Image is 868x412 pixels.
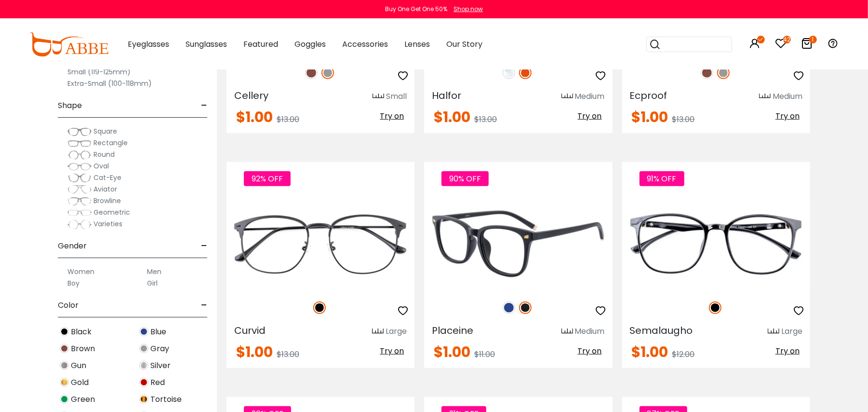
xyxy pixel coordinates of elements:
[243,39,278,50] span: Featured
[759,93,771,100] img: size ruler
[139,344,148,353] img: Gray
[93,138,128,148] span: Rectangle
[519,302,532,314] img: Matte Black
[672,349,695,360] span: $12.00
[128,39,169,50] span: Eyeglasses
[672,114,695,125] span: $13.00
[630,89,668,102] span: Ecproof
[227,197,414,291] img: Black Curvid - Metal ,Adjust Nose Pads
[29,32,108,56] img: abbeglasses.com
[93,126,117,136] span: Square
[58,234,87,258] span: Gender
[432,89,461,102] span: Halfor
[236,342,273,362] span: $1.00
[67,196,92,206] img: Browline.png
[386,326,407,337] div: Large
[71,343,95,355] span: Brown
[775,40,787,51] a: 42
[201,294,207,317] span: -
[321,67,334,79] img: Gray
[139,361,148,370] img: Silver
[67,138,92,148] img: Rectangle.png
[449,5,483,13] a: Shop now
[519,67,532,79] img: Orange
[186,39,227,50] span: Sunglasses
[775,345,800,357] span: Try on
[773,345,802,357] button: Try on
[640,171,684,186] span: 91% OFF
[71,394,95,405] span: Green
[575,345,605,357] button: Try on
[67,220,92,230] img: Varieties.png
[150,360,171,371] span: Silver
[503,67,515,79] img: Clear
[575,91,605,102] div: Medium
[632,342,668,362] span: $1.00
[201,94,207,117] span: -
[93,150,115,159] span: Round
[561,93,573,100] img: size ruler
[781,326,802,337] div: Large
[67,162,92,171] img: Oval.png
[575,326,605,337] div: Medium
[93,161,109,171] span: Oval
[632,107,668,127] span: $1.00
[234,89,268,102] span: Cellery
[377,110,407,123] button: Try on
[67,208,92,218] img: Geometric.png
[404,39,430,50] span: Lenses
[441,171,489,186] span: 90% OFF
[386,91,407,102] div: Small
[67,277,80,289] label: Boy
[277,114,299,125] span: $13.00
[60,361,69,370] img: Gun
[58,294,79,317] span: Color
[380,345,404,357] span: Try on
[424,197,612,291] img: Blue Placeine - Plastic ,Universal Bridge Fit
[342,39,388,50] span: Accessories
[773,110,802,123] button: Try on
[244,171,291,186] span: 92% OFF
[622,197,810,291] img: Black Semalaugho - Plastic ,Universal Bridge Fit
[139,395,148,404] img: Tortoise
[313,302,326,314] img: Black
[67,66,131,78] label: Small (119-125mm)
[305,67,318,79] img: Brown
[372,328,384,335] img: size ruler
[60,395,69,404] img: Green
[717,67,730,79] img: Gray
[294,39,326,50] span: Goggles
[71,377,89,388] span: Gold
[201,234,207,258] span: -
[67,78,152,89] label: Extra-Small (100-118mm)
[801,40,813,51] a: 1
[93,207,130,217] span: Geometric
[434,107,470,127] span: $1.00
[709,302,721,314] img: Black
[377,345,407,357] button: Try on
[773,91,802,102] div: Medium
[434,342,470,362] span: $1.00
[60,378,69,387] img: Gold
[775,110,800,122] span: Try on
[277,349,299,360] span: $13.00
[474,349,495,360] span: $11.00
[139,327,148,336] img: Blue
[67,266,94,277] label: Women
[474,114,497,125] span: $13.00
[503,302,515,314] img: Blue
[93,173,121,182] span: Cat-Eye
[561,328,573,335] img: size ruler
[701,67,713,79] img: Brown
[139,378,148,387] img: Red
[768,328,779,335] img: size ruler
[67,150,92,160] img: Round.png
[58,94,82,117] span: Shape
[60,327,69,336] img: Black
[71,326,92,338] span: Black
[454,5,483,14] div: Shop now
[373,93,384,100] img: size ruler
